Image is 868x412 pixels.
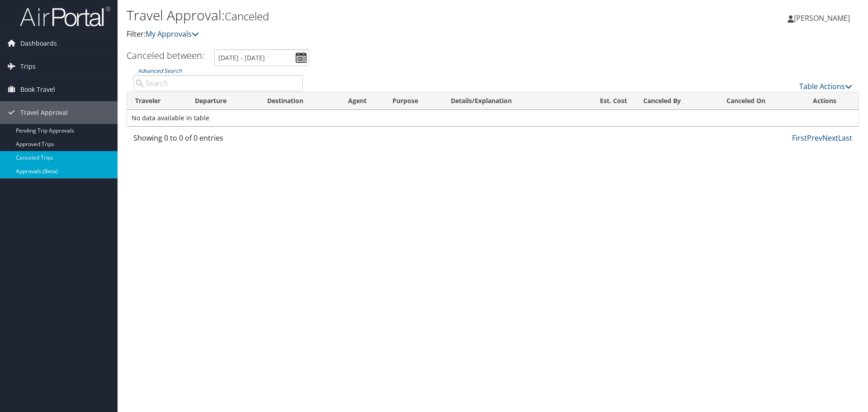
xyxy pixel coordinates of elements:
[146,29,199,39] a: My Approvals
[384,92,443,110] th: Purpose
[187,92,259,110] th: Departure: activate to sort column ascending
[127,49,204,62] h3: Canceled between:
[127,92,187,110] th: Traveler: activate to sort column ascending
[133,133,303,148] div: Showing 0 to 0 of 0 entries
[788,5,859,32] a: [PERSON_NAME]
[259,92,340,110] th: Destination: activate to sort column ascending
[822,133,838,143] a: Next
[214,49,309,66] input: [DATE] - [DATE]
[20,101,68,124] span: Travel Approval
[127,6,615,25] h1: Travel Approval:
[575,92,635,110] th: Est. Cost: activate to sort column ascending
[838,133,852,143] a: Last
[794,13,850,23] span: [PERSON_NAME]
[805,92,859,110] th: Actions
[20,55,36,78] span: Trips
[138,67,182,75] a: Advanced Search
[127,28,615,40] p: Filter:
[443,92,575,110] th: Details/Explanation
[635,92,718,110] th: Canceled By: activate to sort column ascending
[799,81,852,91] a: Table Actions
[718,92,805,110] th: Canceled On: activate to sort column ascending
[340,92,384,110] th: Agent
[792,133,807,143] a: First
[133,75,303,91] input: Advanced Search
[20,6,110,27] img: airportal-logo.png
[225,9,269,24] small: Canceled
[127,110,859,126] td: No data available in table
[20,32,57,55] span: Dashboards
[20,78,55,101] span: Book Travel
[807,133,822,143] a: Prev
